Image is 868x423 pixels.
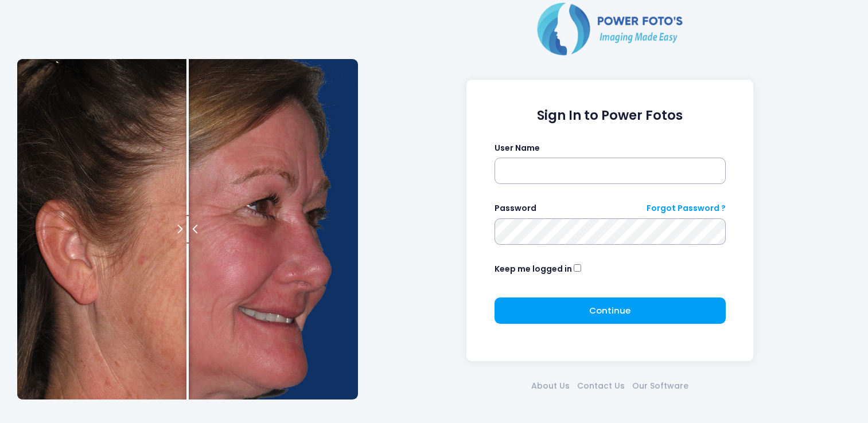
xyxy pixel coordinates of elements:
[647,202,726,214] a: Forgot Password ?
[495,108,726,123] h1: Sign In to Power Fotos
[495,297,726,324] button: Continue
[495,142,540,154] label: User Name
[528,380,574,392] a: About Us
[629,380,692,392] a: Our Software
[574,380,629,392] a: Contact Us
[495,202,536,214] label: Password
[495,263,572,275] label: Keep me logged in
[589,304,630,316] span: Continue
